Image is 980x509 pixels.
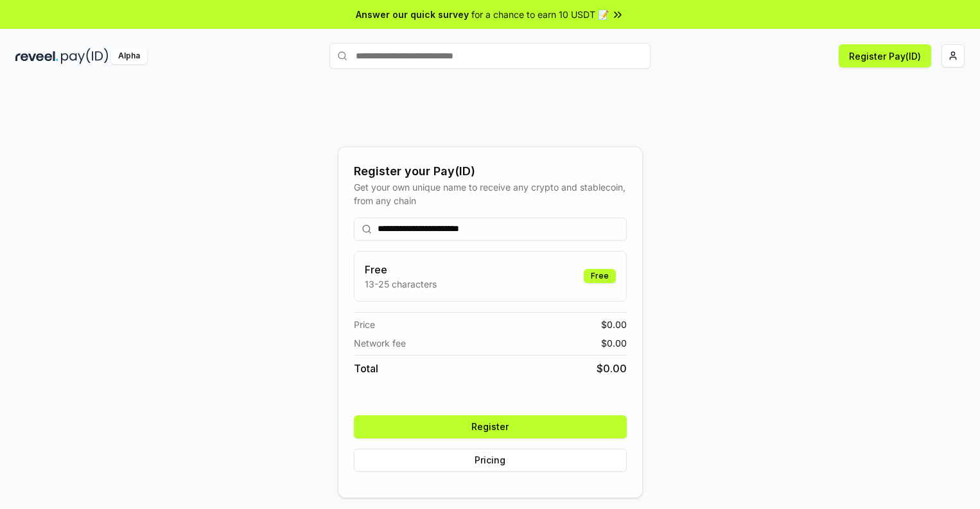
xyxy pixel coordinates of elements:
[354,336,406,350] span: Network fee
[356,8,469,21] span: Answer our quick survey
[354,415,627,438] button: Register
[354,180,627,207] div: Get your own unique name to receive any crypto and stablecoin, from any chain
[471,8,609,21] span: for a chance to earn 10 USDT 📝
[584,269,616,283] div: Free
[61,48,109,64] img: pay_id
[354,318,375,331] span: Price
[354,162,627,180] div: Register your Pay(ID)
[601,336,627,350] span: $ 0.00
[111,48,147,64] div: Alpha
[354,449,627,472] button: Pricing
[15,48,58,64] img: reveel_dark
[354,361,378,376] span: Total
[597,361,627,376] span: $ 0.00
[365,277,437,291] p: 13-25 characters
[839,44,931,67] button: Register Pay(ID)
[601,318,627,331] span: $ 0.00
[365,262,437,277] h3: Free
